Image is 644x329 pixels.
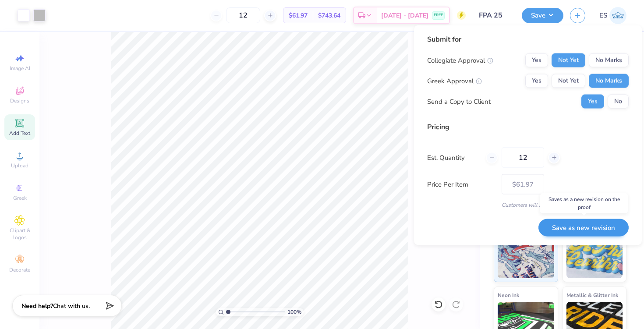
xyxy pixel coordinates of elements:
[566,290,618,300] span: Metallic & Glitter Ink
[53,302,90,310] span: Chat with us.
[10,97,29,104] span: Designs
[498,290,519,300] span: Neon Ink
[427,152,479,163] label: Est. Quantity
[434,12,443,18] span: FREE
[427,34,629,45] div: Submit for
[608,95,629,109] button: No
[287,308,301,316] span: 100 %
[427,201,629,209] div: Customers will see this price on HQ.
[599,7,626,24] a: ES
[9,130,30,137] span: Add Text
[427,76,482,86] div: Greek Approval
[498,234,554,278] img: Standard
[599,11,607,21] span: ES
[427,55,493,65] div: Collegiate Approval
[609,7,626,24] img: Erica Springer
[9,266,30,273] span: Decorate
[522,8,563,23] button: Save
[525,74,548,88] button: Yes
[318,11,340,20] span: $743.64
[538,219,629,237] button: Save as new revision
[472,7,515,24] input: Untitled Design
[381,11,428,20] span: [DATE] - [DATE]
[525,53,548,67] button: Yes
[427,122,629,132] div: Pricing
[552,53,585,67] button: Not Yet
[10,65,30,72] span: Image AI
[552,74,585,88] button: Not Yet
[589,53,629,67] button: No Marks
[427,179,495,189] label: Price Per Item
[21,302,53,310] strong: Need help?
[581,95,604,109] button: Yes
[427,96,491,106] div: Send a Copy to Client
[589,74,629,88] button: No Marks
[502,148,544,168] input: – –
[289,11,308,20] span: $61.97
[4,227,35,241] span: Clipart & logos
[540,193,628,213] div: Saves as a new revision on the proof
[11,162,28,169] span: Upload
[566,234,623,278] img: Puff Ink
[226,7,260,23] input: – –
[13,195,27,202] span: Greek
